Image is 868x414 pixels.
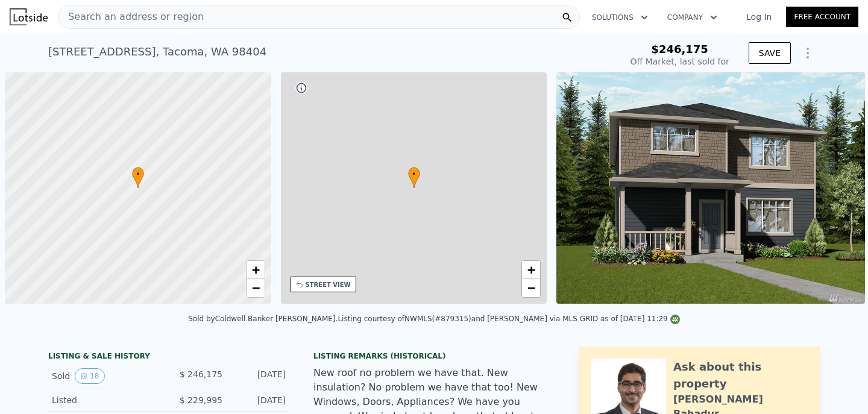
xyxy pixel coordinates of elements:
[527,280,535,295] span: −
[52,394,159,406] div: Listed
[749,42,791,64] button: SAVE
[670,315,680,324] img: NWMLS Logo
[522,261,540,279] a: Zoom in
[522,279,540,297] a: Zoom out
[75,368,104,384] button: View historical data
[658,7,727,28] button: Company
[232,368,286,384] div: [DATE]
[58,10,204,24] span: Search an address or region
[132,167,144,188] div: •
[786,7,858,27] a: Free Account
[306,280,351,289] div: STREET VIEW
[247,261,265,279] a: Zoom in
[251,280,259,295] span: −
[10,8,48,25] img: Lotside
[651,43,708,55] span: $246,175
[796,41,820,65] button: Show Options
[673,359,808,392] div: Ask about this property
[631,55,729,67] div: Off Market, last sold for
[48,43,266,60] div: [STREET_ADDRESS] , Tacoma , WA 98404
[582,7,658,28] button: Solutions
[180,395,222,405] span: $ 229,995
[52,368,159,384] div: Sold
[313,351,555,361] div: Listing Remarks (Historical)
[251,262,259,277] span: +
[180,369,222,379] span: $ 246,175
[732,11,786,23] a: Log In
[232,394,286,406] div: [DATE]
[408,167,420,188] div: •
[247,279,265,297] a: Zoom out
[408,169,420,180] span: •
[48,351,289,363] div: LISTING & SALE HISTORY
[132,169,144,180] span: •
[556,72,865,304] img: Sale: 124796943 Parcel: 100881811
[527,262,535,277] span: +
[338,315,679,323] div: Listing courtesy of NWMLS (#879315) and [PERSON_NAME] via MLS GRID as of [DATE] 11:29
[188,315,338,323] div: Sold by Coldwell Banker [PERSON_NAME] .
